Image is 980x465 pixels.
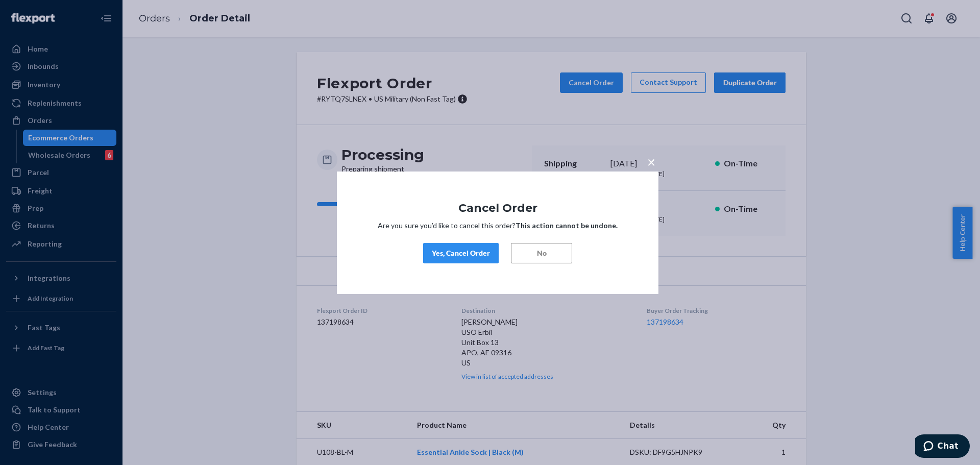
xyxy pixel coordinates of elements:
[367,202,628,214] h1: Cancel Order
[367,221,628,231] p: Are you sure you’d like to cancel this order?
[423,243,499,263] button: Yes, Cancel Order
[511,243,572,263] button: No
[516,221,618,230] strong: This action cannot be undone.
[432,248,490,258] div: Yes, Cancel Order
[647,153,655,170] span: ×
[915,434,970,460] iframe: Opens a widget where you can chat to one of our agents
